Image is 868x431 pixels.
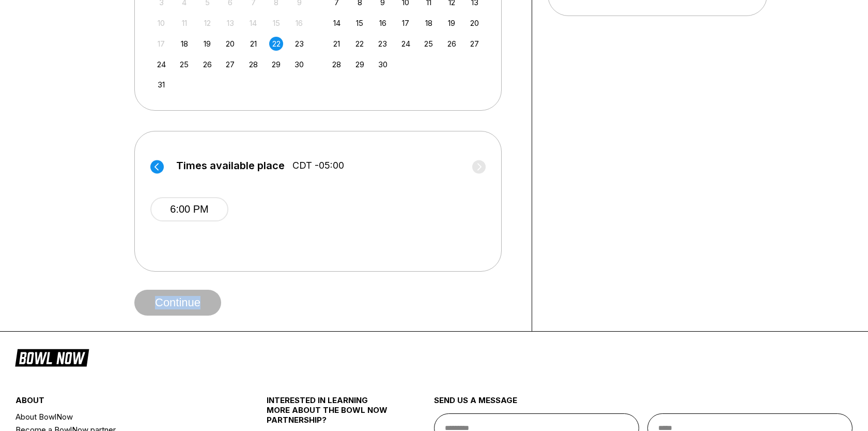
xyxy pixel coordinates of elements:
div: Choose Sunday, August 31st, 2025 [154,78,168,92]
div: Choose Monday, August 25th, 2025 [177,57,191,71]
div: Choose Friday, August 29th, 2025 [269,57,283,71]
div: Choose Thursday, August 21st, 2025 [246,37,260,51]
div: Choose Thursday, September 18th, 2025 [422,16,436,30]
div: Not available Saturday, August 16th, 2025 [292,16,306,30]
div: send us a message [434,395,853,413]
div: Not available Sunday, August 10th, 2025 [154,16,168,30]
a: About BowlNow [16,410,225,423]
div: Not available Thursday, August 14th, 2025 [246,16,260,30]
div: Choose Monday, September 22nd, 2025 [353,37,367,51]
div: Choose Friday, August 22nd, 2025 [269,37,283,51]
div: Choose Thursday, September 25th, 2025 [422,37,436,51]
div: Choose Wednesday, August 20th, 2025 [223,37,237,51]
div: Choose Saturday, September 27th, 2025 [468,37,482,51]
div: Choose Tuesday, September 23rd, 2025 [376,37,390,51]
div: Choose Wednesday, September 17th, 2025 [399,16,413,30]
div: Choose Tuesday, August 19th, 2025 [200,37,214,51]
div: Choose Friday, September 26th, 2025 [445,37,459,51]
div: Choose Saturday, August 23rd, 2025 [292,37,306,51]
div: Not available Friday, August 15th, 2025 [269,16,283,30]
div: Choose Sunday, September 14th, 2025 [330,16,344,30]
button: 5:45 PM [72,229,150,254]
div: Choose Sunday, August 24th, 2025 [154,57,168,71]
div: Choose Sunday, September 28th, 2025 [330,57,344,71]
button: 6:00 PM [150,197,228,221]
div: Choose Monday, September 15th, 2025 [353,16,367,30]
div: Not available Wednesday, August 13th, 2025 [223,16,237,30]
div: Choose Monday, September 29th, 2025 [353,57,367,71]
div: Choose Tuesday, September 16th, 2025 [376,16,390,30]
div: Choose Friday, September 19th, 2025 [445,16,459,30]
span: Times available place [176,160,285,171]
div: about [16,395,225,410]
div: Choose Sunday, September 21st, 2025 [330,37,344,51]
div: Choose Wednesday, August 27th, 2025 [223,57,237,71]
div: Choose Tuesday, August 26th, 2025 [200,57,214,71]
div: Choose Thursday, August 28th, 2025 [246,57,260,71]
div: Not available Monday, August 11th, 2025 [177,16,191,30]
span: CDT -05:00 [292,160,344,171]
div: Not available Sunday, August 17th, 2025 [154,37,168,51]
div: Choose Saturday, September 20th, 2025 [468,16,482,30]
div: Not available Tuesday, August 12th, 2025 [200,16,214,30]
div: Choose Wednesday, September 24th, 2025 [399,37,413,51]
div: Choose Saturday, August 30th, 2025 [292,57,306,71]
div: Choose Monday, August 18th, 2025 [177,37,191,51]
div: Choose Tuesday, September 30th, 2025 [376,57,390,71]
